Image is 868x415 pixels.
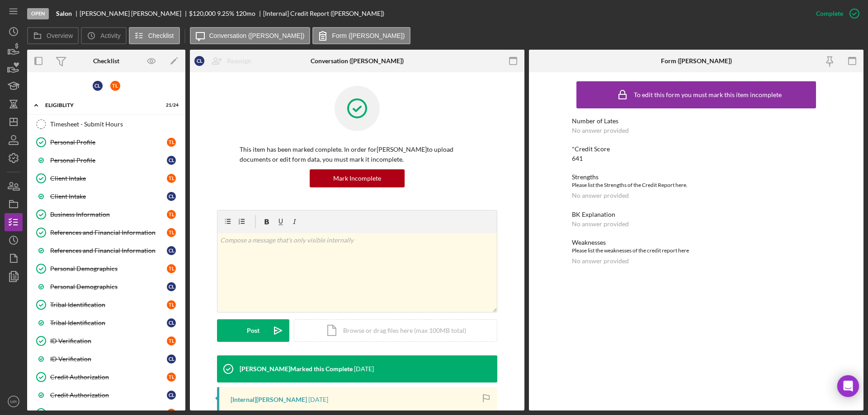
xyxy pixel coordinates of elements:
div: Open [27,8,49,19]
div: Open Intercom Messenger [837,375,859,397]
div: [Internal] [PERSON_NAME] [231,396,307,403]
div: References and Financial Information [50,229,167,236]
div: To edit this form you must mark this item incomplete [634,91,782,98]
a: Personal DemographicsCL [32,278,181,296]
div: T L [167,336,176,345]
label: Overview [47,32,73,39]
a: ID VerificationTL [32,332,181,350]
div: Tribal Identification [50,301,167,308]
div: C L [167,192,176,201]
div: T L [167,300,176,309]
div: 641 [572,155,583,162]
div: 21 / 24 [162,103,179,108]
div: [PERSON_NAME] [PERSON_NAME] [80,10,189,17]
a: Credit AuthorizationTL [32,368,181,386]
div: C L [167,354,176,364]
div: C L [167,318,176,327]
div: Please list the Strengths of the Credit Report here. [572,181,821,190]
div: Number of Lates [572,117,821,125]
div: Eligiblity [45,103,156,108]
button: Post [217,319,289,342]
a: Business InformationTL [32,205,181,224]
div: C L [167,246,176,255]
div: T L [167,174,176,183]
p: This item has been marked complete. In order for [PERSON_NAME] to upload documents or edit form d... [240,145,475,165]
a: ID VerificationCL [32,350,181,368]
b: Salon [56,10,72,17]
button: Form ([PERSON_NAME]) [312,27,410,44]
div: Personal Profile [50,157,167,164]
button: CLReassign [190,52,260,70]
a: Tribal IdentificationTL [32,296,181,314]
div: Please list the weaknesses of the credit report here [572,246,821,255]
button: MR [5,392,23,410]
a: Credit AuthorizationCL [32,386,181,404]
label: Conversation ([PERSON_NAME]) [209,32,305,39]
div: Reassign [227,52,251,70]
label: Form ([PERSON_NAME]) [332,32,405,39]
div: No answer provided [572,257,629,265]
div: T L [167,228,176,237]
a: References and Financial InformationCL [32,242,181,260]
div: Client Intake [50,175,167,182]
div: Timesheet - Submit Hours [50,121,180,128]
div: Business Information [50,211,167,218]
a: Timesheet - Submit Hours [32,115,181,133]
a: Personal ProfileCL [32,151,181,169]
div: C L [194,56,204,66]
button: Checklist [129,27,180,44]
label: Checklist [148,32,174,39]
time: 2025-08-14 13:07 [308,396,328,403]
div: Client Intake [50,193,167,200]
div: [Internal] Credit Report ([PERSON_NAME]) [263,10,384,17]
a: Client IntakeCL [32,187,181,205]
div: T L [167,210,176,219]
div: 9.25 % [217,10,234,17]
div: C L [167,391,176,400]
div: No answer provided [572,192,629,199]
div: Form ([PERSON_NAME]) [661,57,732,65]
div: BK Explanation [572,211,821,218]
time: 2025-08-14 13:07 [354,365,374,373]
a: Personal DemographicsTL [32,260,181,278]
div: Tribal Identification [50,319,167,326]
button: Activity [81,27,126,44]
div: Credit Authorization [50,392,167,399]
div: Credit Authorization [50,373,167,381]
a: Personal ProfileTL [32,133,181,151]
div: Weaknesses [572,239,821,246]
div: References and Financial Information [50,247,167,254]
div: Conversation ([PERSON_NAME]) [311,57,404,65]
div: C L [167,282,176,291]
a: References and Financial InformationTL [32,224,181,242]
div: Post [247,319,259,342]
div: Personal Demographics [50,283,167,290]
button: Complete [807,5,863,23]
div: *Credit Score [572,145,821,153]
div: C L [167,156,176,165]
div: 120 mo [236,10,255,17]
div: T L [167,373,176,382]
div: T L [167,264,176,273]
div: [PERSON_NAME] Marked this Complete [240,365,353,373]
div: C L [93,81,103,91]
button: Overview [27,27,79,44]
button: Mark Incomplete [310,169,405,187]
div: ID Verification [50,337,167,345]
text: MR [10,399,17,404]
a: Tribal IdentificationCL [32,314,181,332]
div: T L [167,138,176,147]
label: Activity [100,32,120,39]
span: $120,000 [189,9,216,17]
div: No answer provided [572,220,629,228]
div: Strengths [572,173,821,181]
div: T L [110,81,120,91]
div: ID Verification [50,355,167,363]
div: Checklist [93,57,119,65]
div: No answer provided [572,127,629,134]
button: Conversation ([PERSON_NAME]) [190,27,311,44]
a: Client IntakeTL [32,169,181,187]
div: Personal Profile [50,139,167,146]
div: Mark Incomplete [333,169,381,187]
div: Complete [816,5,843,23]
